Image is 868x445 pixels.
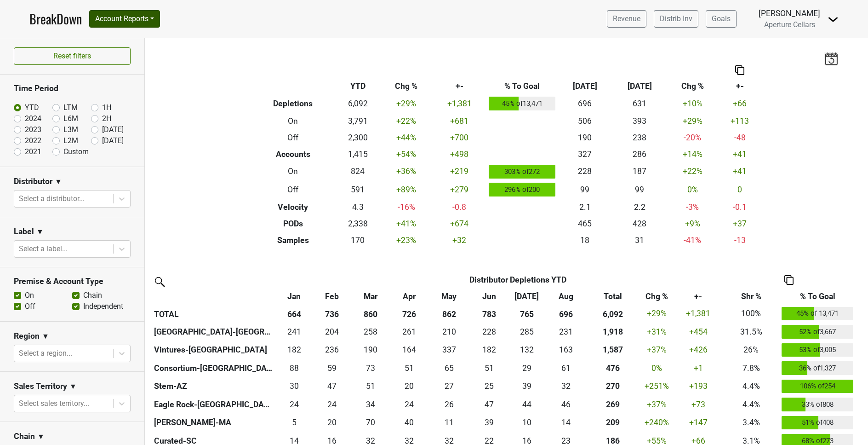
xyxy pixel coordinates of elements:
td: +10 % [667,94,718,113]
a: Distrib Inv [654,10,698,28]
td: 60.833 [546,359,586,377]
td: -0.8 [432,199,487,215]
th: 1918.499 [586,323,640,341]
td: 88 [275,359,313,377]
h3: Time Period [14,84,131,93]
td: +219 [432,162,487,181]
th: Chg %: activate to sort column ascending [640,288,674,305]
label: 2023 [25,124,41,135]
td: 27.333 [428,377,470,396]
td: 40.23 [390,414,428,432]
td: 204.499 [313,323,351,341]
div: 269 [588,399,638,410]
td: 261 [390,323,428,341]
td: 10.74 [428,414,470,432]
td: 182.254 [275,341,313,359]
th: Velocity [251,199,335,215]
div: 30 [277,380,310,392]
label: [DATE] [102,124,124,135]
div: 20 [315,416,348,428]
div: 132 [510,344,543,356]
img: filter [152,274,166,289]
td: 58.667 [313,359,351,377]
th: 726 [390,305,428,323]
div: 65 [430,362,468,374]
img: Dropdown Menu [828,14,839,25]
th: [PERSON_NAME]-MA [152,414,275,432]
td: +41 [718,162,761,181]
label: Independent [83,301,123,312]
td: 236.177 [313,341,351,359]
td: +31 % [640,323,674,341]
th: % To Goal: activate to sort column ascending [779,288,856,305]
th: 736 [313,305,351,323]
div: 190 [353,344,388,356]
div: 51 [393,362,426,374]
div: 337 [430,344,468,356]
td: 506 [558,113,612,129]
h3: Chain [14,432,35,441]
span: ▼ [42,331,49,342]
td: 465 [558,215,612,232]
th: YTD [335,78,381,94]
div: 24 [277,399,310,410]
td: -3 % [667,199,718,215]
td: 3.4% [723,414,780,432]
td: 181.669 [470,341,508,359]
td: +22 % [667,162,718,181]
th: [GEOGRAPHIC_DATA]-[GEOGRAPHIC_DATA] [152,323,275,341]
div: 39 [510,380,543,392]
label: Off [25,301,35,312]
td: +89 % [381,180,432,199]
div: 10 [510,416,543,428]
td: +279 [432,180,487,199]
div: 5 [277,416,310,428]
div: 47 [473,399,506,410]
td: 0 % [667,180,718,199]
th: Off [251,180,335,199]
div: 204 [315,326,348,338]
td: 65.251 [428,359,470,377]
th: Depletions [251,94,335,113]
td: 824 [335,162,381,181]
td: 231 [546,323,586,341]
td: 228 [558,162,612,181]
th: 696 [546,305,586,323]
td: +700 [432,129,487,146]
td: 31.5% [723,323,780,341]
th: TOTAL [152,305,275,323]
div: 61 [548,362,584,374]
div: 261 [393,326,426,338]
td: 13.75 [546,414,586,432]
td: +113 [718,113,761,129]
td: +37 % [640,395,674,414]
td: -41 % [667,232,718,249]
th: Jul: activate to sort column ascending [508,288,546,305]
td: 0 % [640,359,674,377]
th: Jan: activate to sort column ascending [275,288,313,305]
td: 228 [470,323,508,341]
div: +1 [676,362,720,374]
td: 100% [723,305,780,323]
td: 4.4% [723,377,780,396]
h3: Sales Territory [14,381,67,391]
th: Jun: activate to sort column ascending [470,288,508,305]
td: 46.23 [546,395,586,414]
th: 476.084 [586,359,640,377]
td: 19.5 [390,377,428,396]
td: -16 % [381,199,432,215]
th: On [251,162,335,181]
td: 286 [612,146,667,162]
td: 2.1 [558,199,612,215]
th: 1586.900 [586,341,640,359]
th: Chg % [667,78,718,94]
div: 231 [548,326,584,338]
td: 241 [275,323,313,341]
td: -13 [718,232,761,249]
td: 23.93 [313,395,351,414]
td: 2,338 [335,215,381,232]
td: 19.56 [313,414,351,432]
div: 164 [393,344,426,356]
td: 39.24 [470,414,508,432]
th: PODs [251,215,335,232]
